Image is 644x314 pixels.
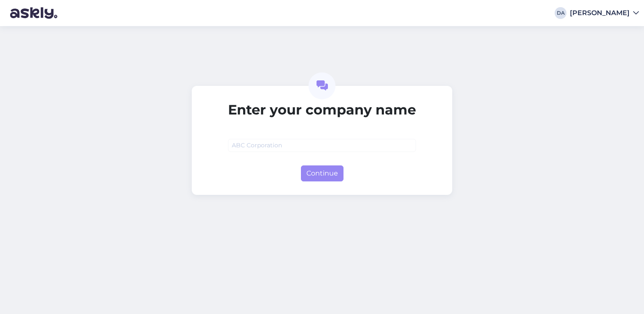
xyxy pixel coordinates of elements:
[228,139,416,152] input: ABC Corporation
[301,165,343,181] button: Continue
[228,102,416,118] h2: Enter your company name
[570,10,630,16] div: [PERSON_NAME]
[570,10,639,16] a: [PERSON_NAME]
[555,7,566,19] div: DA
